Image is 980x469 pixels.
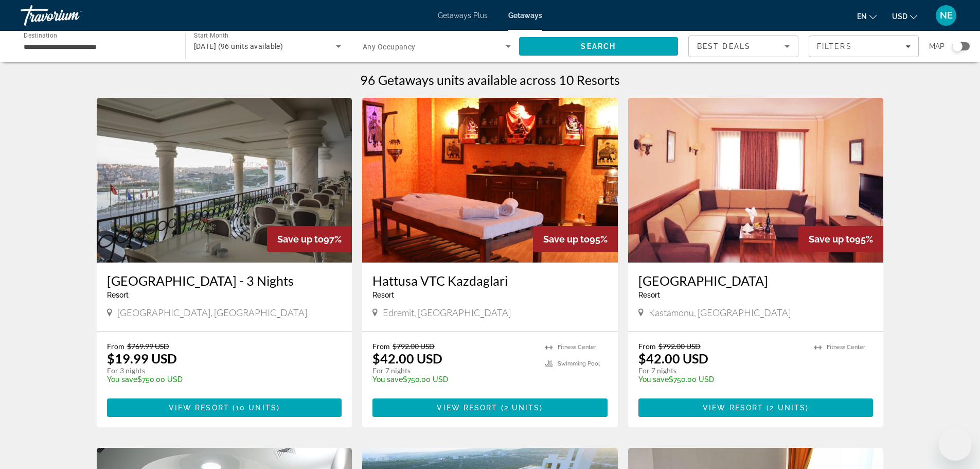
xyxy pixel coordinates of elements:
input: Select destination [24,41,172,53]
span: Resort [372,291,394,299]
span: Start Month [194,32,228,39]
span: $792.00 USD [393,342,435,351]
h1: 96 Getaways units available across 10 Resorts [360,72,620,88]
button: Change currency [892,9,917,24]
span: Kastamonu, [GEOGRAPHIC_DATA] [649,307,791,318]
span: Save up to [543,234,590,245]
span: 2 units [504,404,540,412]
span: View Resort [169,404,229,412]
span: Any Occupancy [363,43,416,51]
img: Vialand Palace Hotel - 3 Nights [97,98,352,263]
a: [GEOGRAPHIC_DATA] - 3 Nights [107,273,342,288]
p: $42.00 USD [372,351,442,366]
button: View Resort(2 units) [372,398,608,417]
span: From [372,342,390,351]
button: Filters [809,36,919,57]
span: Resort [107,291,129,299]
mat-select: Sort by [697,40,790,53]
p: For 7 nights [372,366,535,375]
button: Search [519,37,679,56]
span: Destination [24,31,57,39]
span: From [107,342,124,351]
span: ( ) [229,404,280,412]
span: Filters [817,42,852,50]
span: Map [929,39,945,54]
span: Swimming Pool [558,360,600,367]
span: $792.00 USD [658,342,701,351]
span: Fitness Center [558,344,596,351]
a: Getaways [508,11,542,20]
img: Hattusa VTC Kazdaglari [362,98,618,263]
span: Search [581,42,616,50]
span: [GEOGRAPHIC_DATA], [GEOGRAPHIC_DATA] [117,307,307,318]
button: Change language [857,9,877,24]
button: View Resort(2 units) [638,398,874,417]
span: USD [892,12,907,21]
p: $750.00 USD [107,375,332,384]
p: $19.99 USD [107,351,177,366]
span: You save [638,375,669,384]
span: 10 units [236,404,277,412]
img: Ilgaz Mountain Resort [628,98,884,263]
span: en [857,12,867,21]
span: Edremit, [GEOGRAPHIC_DATA] [383,307,511,318]
span: NE [940,10,953,21]
span: Save up to [809,234,855,245]
p: $750.00 USD [638,375,805,384]
span: You save [107,375,137,384]
p: For 7 nights [638,366,805,375]
iframe: Buton lansare fereastră mesagerie [939,428,972,461]
button: User Menu [933,5,959,26]
button: View Resort(10 units) [107,398,342,417]
span: ( ) [763,404,809,412]
p: $42.00 USD [638,351,708,366]
div: 97% [267,226,352,252]
span: View Resort [703,404,763,412]
span: 2 units [770,404,806,412]
span: $769.99 USD [127,342,169,351]
span: Save up to [277,234,324,245]
span: ( ) [498,404,543,412]
a: Getaways Plus [438,11,488,20]
span: View Resort [437,404,497,412]
span: Resort [638,291,660,299]
span: Best Deals [697,42,751,50]
span: From [638,342,656,351]
a: Travorium [21,2,123,29]
span: Fitness Center [827,344,865,351]
div: 95% [798,226,883,252]
p: $750.00 USD [372,375,535,384]
div: 95% [533,226,618,252]
span: [DATE] (96 units available) [194,42,283,50]
a: Hattusa VTC Kazdaglari [372,273,608,288]
a: [GEOGRAPHIC_DATA] [638,273,874,288]
span: You save [372,375,403,384]
p: For 3 nights [107,366,332,375]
